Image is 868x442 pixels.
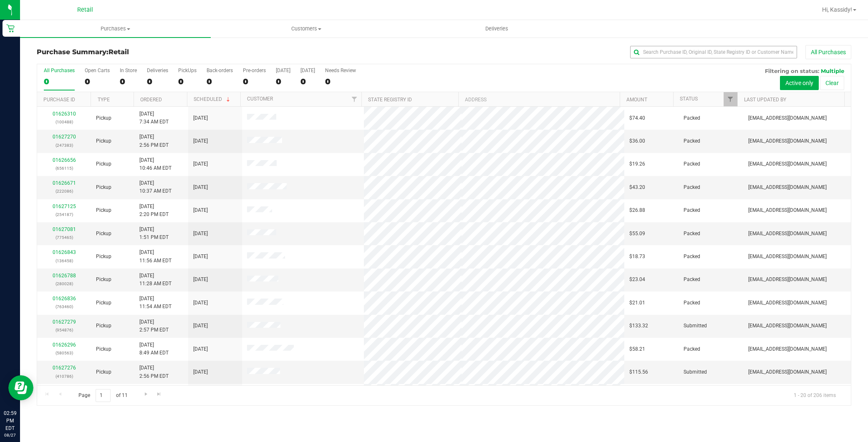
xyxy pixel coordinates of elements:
span: Packed [684,276,700,284]
span: Pickup [96,368,111,376]
span: Pickup [96,322,111,330]
span: [EMAIL_ADDRESS][DOMAIN_NAME] [748,368,827,376]
a: 01626836 [53,296,76,301]
a: Purchases [20,20,211,38]
a: Filter [724,92,737,106]
span: [DATE] [193,183,208,191]
a: 01626310 [53,111,76,117]
span: [DATE] [193,368,208,376]
a: State Registry ID [368,97,412,103]
a: Go to the next page [140,389,152,400]
span: [EMAIL_ADDRESS][DOMAIN_NAME] [748,114,827,122]
span: [DATE] 2:56 PM EDT [139,133,169,149]
span: Purchases [20,25,211,33]
div: 0 [207,77,233,86]
span: [DATE] 2:20 PM EDT [139,203,169,218]
div: All Purchases [44,68,75,73]
span: [DATE] 11:54 AM EDT [139,295,172,311]
p: 02:59 PM EDT [4,409,16,432]
p: (775465) [42,234,86,241]
button: Clear [820,76,844,90]
span: Pickup [96,253,111,261]
div: 0 [120,77,137,86]
span: Packed [684,206,700,214]
span: [DATE] [193,322,208,330]
span: [EMAIL_ADDRESS][DOMAIN_NAME] [748,322,827,330]
div: 0 [276,77,290,86]
a: Scheduled [194,96,232,102]
div: 0 [85,77,110,86]
a: 01627270 [53,134,76,140]
inline-svg: Retail [6,24,15,33]
p: 08/27 [4,432,16,438]
span: $19.26 [629,160,645,168]
span: Pickup [96,276,111,284]
div: Deliveries [147,68,168,73]
p: (100488) [42,118,86,126]
p: (280028) [42,280,86,288]
span: $58.21 [629,345,645,353]
span: Hi, Kassidy! [822,6,852,13]
p: (763460) [42,303,86,311]
span: Packed [684,253,700,261]
a: 01627276 [53,365,76,371]
div: 0 [44,77,75,86]
h3: Purchase Summary: [37,48,308,56]
span: $115.56 [629,368,648,376]
p: (580563) [42,349,86,357]
th: Address [458,92,620,107]
span: [DATE] 10:46 AM EDT [139,156,172,172]
span: [DATE] [193,230,208,238]
span: [DATE] [193,253,208,261]
a: Deliveries [401,20,592,38]
span: Pickup [96,160,111,168]
span: Page of 11 [71,389,134,402]
div: [DATE] [300,68,315,73]
a: Last Updated By [744,97,786,103]
span: $133.32 [629,322,648,330]
span: [EMAIL_ADDRESS][DOMAIN_NAME] [748,206,827,214]
div: Open Carts [85,68,110,73]
p: (222086) [42,187,86,195]
span: Packed [684,114,700,122]
span: [EMAIL_ADDRESS][DOMAIN_NAME] [748,160,827,168]
div: Pre-orders [243,68,266,73]
button: Active only [780,76,819,90]
span: Filtering on status: [765,68,819,74]
span: Pickup [96,137,111,145]
span: [DATE] 1:51 PM EDT [139,226,169,241]
span: [EMAIL_ADDRESS][DOMAIN_NAME] [748,276,827,284]
span: Pickup [96,206,111,214]
a: Customers [211,20,401,38]
span: Packed [684,299,700,307]
span: [DATE] 8:49 AM EDT [139,341,169,357]
a: Ordered [140,97,162,103]
span: [DATE] [193,276,208,284]
a: 01627081 [53,226,76,232]
div: [DATE] [276,68,290,73]
span: Packed [684,160,700,168]
span: Pickup [96,345,111,353]
a: 01626656 [53,157,76,163]
p: (247383) [42,141,86,149]
span: Packed [684,230,700,238]
input: Search Purchase ID, Original ID, State Registry ID or Customer Name... [630,46,797,58]
a: 01627279 [53,319,76,325]
a: 01626788 [53,273,76,279]
span: [DATE] [193,299,208,307]
a: Customer [247,96,273,102]
a: Go to the last page [153,389,165,400]
span: $36.00 [629,137,645,145]
a: 01626296 [53,342,76,348]
span: [EMAIL_ADDRESS][DOMAIN_NAME] [748,183,827,191]
span: [DATE] 7:34 AM EDT [139,110,169,126]
iframe: Resource center [8,375,33,400]
span: Submitted [684,368,707,376]
span: [DATE] [193,345,208,353]
div: 0 [243,77,266,86]
p: (136458) [42,257,86,265]
p: (410786) [42,372,86,380]
span: [EMAIL_ADDRESS][DOMAIN_NAME] [748,137,827,145]
span: $55.09 [629,230,645,238]
span: $21.01 [629,299,645,307]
